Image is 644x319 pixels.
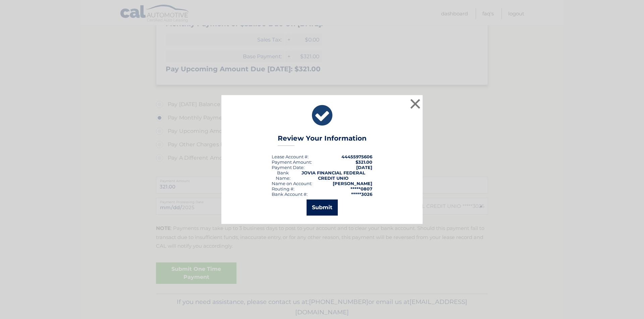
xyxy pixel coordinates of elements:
[272,186,294,191] div: Routing #:
[272,181,312,186] div: Name on Account:
[272,159,312,165] div: Payment Amount:
[341,154,372,159] strong: 44455975606
[356,159,372,165] span: $321.00
[333,181,372,186] strong: [PERSON_NAME]
[409,97,422,110] button: ×
[278,134,367,146] h3: Review Your Information
[272,154,309,159] div: Lease Account #:
[302,170,365,181] strong: JOVIA FINANCIAL FEDERAL CREDIT UNIO
[307,200,338,216] button: Submit
[272,165,305,170] div: :
[356,165,372,170] span: [DATE]
[272,170,294,181] div: Bank Name:
[272,191,308,197] div: Bank Account #:
[272,165,304,170] span: Payment Date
